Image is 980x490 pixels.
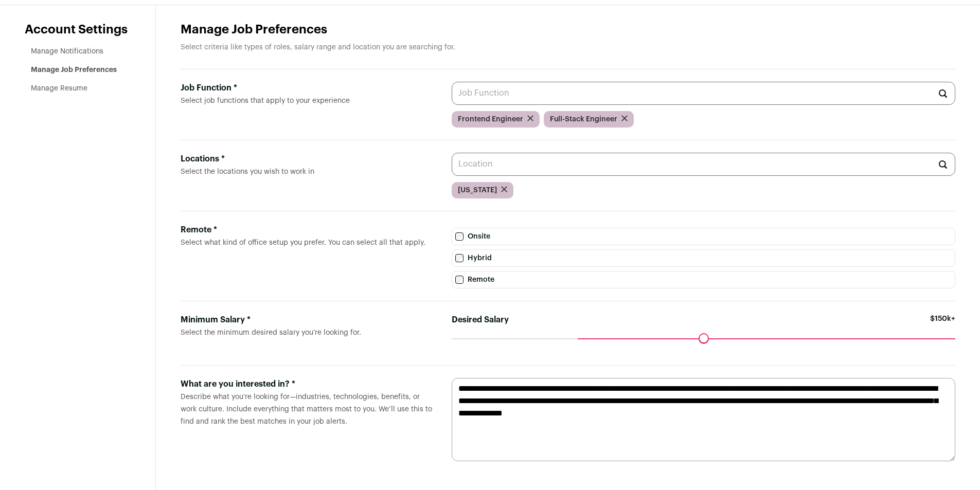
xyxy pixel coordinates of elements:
label: Desired Salary [452,314,509,326]
span: Select job functions that apply to your experience [181,97,350,104]
div: Job Function * [181,82,435,94]
span: Select the locations you wish to work in [181,168,314,175]
span: Select what kind of office setup you prefer. You can select all that apply. [181,239,425,246]
div: Locations * [181,153,435,165]
label: Remote [452,271,955,288]
span: Frontend Engineer [458,114,523,124]
span: Describe what you’re looking for—industries, technologies, benefits, or work culture. Include eve... [181,393,432,425]
div: What are you interested in? * [181,378,435,390]
span: $150k+ [930,314,955,338]
h1: Manage Job Preferences [181,22,955,38]
div: Minimum Salary * [181,314,435,326]
span: Full-Stack Engineer [550,114,617,124]
a: Manage Resume [31,85,87,92]
label: Onsite [452,228,955,245]
input: Hybrid [455,254,464,262]
header: Account Settings [25,22,131,38]
input: Job Function [452,82,955,105]
p: Select criteria like types of roles, salary range and location you are searching for. [181,42,955,52]
label: Hybrid [452,249,955,267]
input: Remote [455,276,464,284]
span: [US_STATE] [458,185,497,195]
a: Manage Job Preferences [31,66,117,74]
a: Manage Notifications [31,48,103,55]
span: Select the minimum desired salary you’re looking for. [181,329,361,336]
input: Onsite [455,232,464,241]
input: Location [452,153,955,176]
div: Remote * [181,224,435,236]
